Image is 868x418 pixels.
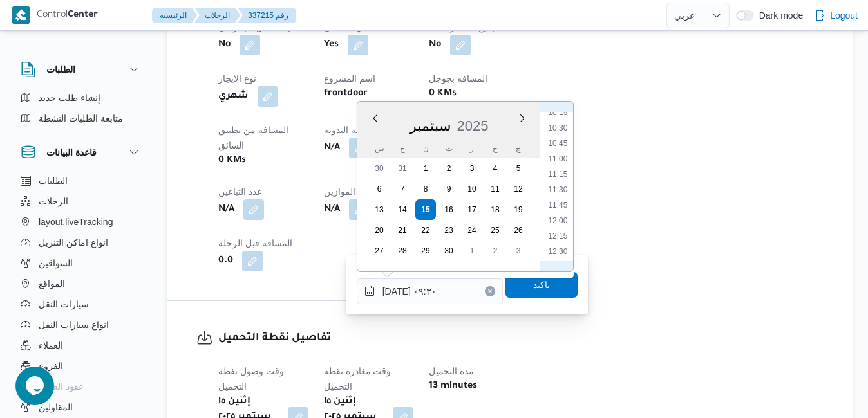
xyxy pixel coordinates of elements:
div: day-2 [485,241,505,261]
span: وقت وصول نفطة التحميل [218,366,284,392]
span: المواقع [39,276,65,291]
iframe: chat widget [13,367,54,405]
span: الفروع [39,358,63,374]
h3: قاعدة البيانات [46,145,97,160]
div: day-1 [462,241,482,261]
span: الرحلات [39,194,68,209]
button: الفروع [15,356,147,376]
button: Clear input [485,286,495,296]
span: Dark mode [754,10,803,21]
img: X8yXhbKr1z7QwAAAABJRU5ErkJggg== [12,6,30,24]
li: 11:45 [543,199,572,212]
li: 10:45 [543,137,572,150]
span: 2025 [457,118,488,134]
div: day-11 [485,179,505,199]
div: month-٢٠٢٥-٠٩ [368,158,530,261]
li: 11:30 [543,183,572,196]
div: day-6 [369,179,390,199]
span: المسافه اليدويه [324,125,381,135]
h3: الطلبات [46,62,75,77]
div: day-3 [462,158,482,179]
button: layout.liveTracking [15,212,147,232]
button: عقود العملاء [15,376,147,397]
li: 12:30 [543,245,572,258]
div: day-13 [369,199,390,220]
span: عدد التباعين [218,186,262,197]
div: س [369,140,390,158]
b: Yes [324,37,339,53]
div: day-25 [485,220,505,241]
div: الطلبات [10,87,152,134]
span: اسم المشروع [324,73,375,84]
div: day-8 [415,179,436,199]
button: المواقع [15,273,147,294]
span: مدة التحميل [429,366,474,376]
div: day-31 [392,158,413,179]
div: ث [439,140,459,158]
div: day-10 [462,179,482,199]
div: day-5 [508,158,529,179]
button: الطلبات [15,170,147,191]
input: Press the down key to enter a popover containing a calendar. Press the escape key to close the po... [357,278,503,304]
span: العملاء [39,338,63,353]
span: تاكيد [533,277,550,293]
div: Button. Open the year selector. 2025 is currently selected. [456,117,489,134]
button: انواع سيارات النقل [15,314,147,335]
b: Center [68,10,98,21]
span: المسافه فبل الرحله [218,238,292,248]
span: وقت مغادرة نقطة التحميل [324,366,392,392]
div: day-15 [415,199,436,220]
span: انواع اماكن التنزيل [39,235,108,250]
button: إنشاء طلب جديد [15,87,147,108]
div: day-27 [369,241,390,261]
div: day-28 [392,241,413,261]
div: day-4 [485,158,505,179]
li: 10:15 [543,106,572,119]
span: إنشاء طلب جديد [39,90,100,105]
li: 12:00 [543,214,572,227]
span: عقود العملاء [39,379,84,394]
div: day-26 [508,220,529,241]
span: المقاولين [39,399,73,415]
b: frontdoor [324,86,368,102]
div: day-30 [369,158,390,179]
li: 11:15 [543,168,572,181]
span: نوع الايجار [218,73,256,84]
div: day-19 [508,199,529,220]
div: day-21 [392,220,413,241]
button: الرئيسيه [152,8,197,23]
li: 12:15 [543,230,572,242]
b: No [429,37,441,53]
div: خ [485,140,505,158]
span: layout.liveTracking [39,214,113,230]
div: day-17 [462,199,482,220]
div: Button. Open the month selector. سبتمبر is currently selected. [408,117,451,134]
button: سيارات النقل [15,294,147,314]
button: العملاء [15,335,147,356]
div: day-16 [439,199,459,220]
li: 10:30 [543,122,572,134]
b: 13 minutes [429,379,477,394]
span: الطلبات [39,173,68,188]
b: 0 KMs [429,86,457,102]
button: Previous Month [370,113,381,123]
div: ح [392,140,413,158]
button: الرحلات [194,8,240,23]
span: سبتمبر [409,118,450,134]
span: سيارات النقل [39,296,89,312]
div: day-20 [369,220,390,241]
span: متابعة الطلبات النشطة [39,111,123,126]
div: day-30 [439,241,459,261]
span: انواع سيارات النقل [39,317,109,332]
div: day-9 [439,179,459,199]
b: 0.0 [218,253,233,269]
button: الرحلات [15,191,147,212]
button: قاعدة البيانات [21,145,142,160]
li: 11:00 [543,152,572,165]
button: المقاولين [15,397,147,417]
button: السواقين [15,253,147,273]
div: day-7 [392,179,413,199]
button: تاكيد [505,272,578,298]
button: Next month [517,113,527,123]
div: day-18 [485,199,505,220]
